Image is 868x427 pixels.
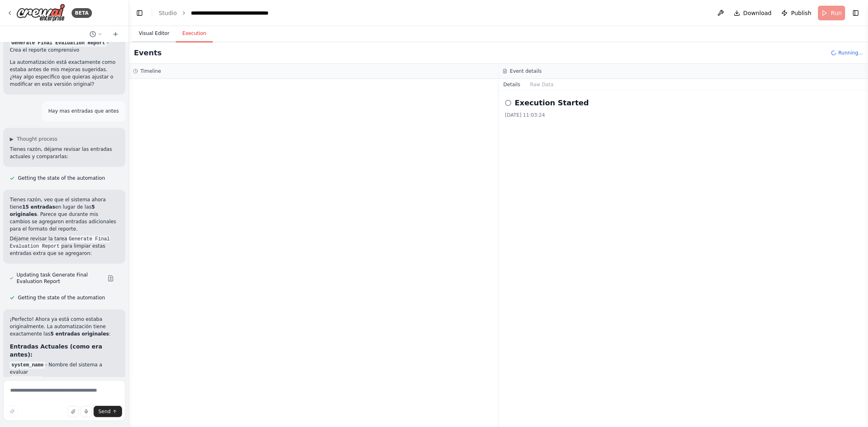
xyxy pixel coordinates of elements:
[72,8,92,18] div: BETA
[10,362,45,369] code: system_name
[10,146,119,160] p: Tienes razón, déjame revisar las entradas actuales y compararlas:
[16,4,65,22] img: Logo
[850,7,861,19] button: Show right sidebar
[140,68,161,74] h3: Timeline
[81,406,92,417] button: Click to speak your automation idea
[18,175,105,181] span: Getting the state of the automation
[10,235,119,257] p: Déjame revisar la tarea para limpiar estas entradas extra que se agregaron:
[17,136,57,142] span: Thought process
[48,107,119,115] p: Hay mas entradas que antes
[10,39,119,54] li: - Crea el reporte comprensivo
[17,272,101,285] span: Updating task Generate Final Evaluation Report
[515,97,589,109] h2: Execution Started
[838,50,863,56] span: Running...
[22,204,55,210] strong: 15 entradas
[10,316,119,338] p: ¡Perfecto! Ahora ya está como estaba originalmente. La automatización tiene exactamente las :
[743,9,772,17] span: Download
[791,9,811,17] span: Publish
[10,59,119,88] p: La automatización está exactamente como estaba antes de mis mejoras sugeridas. ¿Hay algo específi...
[778,6,815,20] button: Publish
[132,25,176,42] button: Visual Editor
[18,294,105,301] span: Getting the state of the automation
[159,9,282,17] nav: breadcrumb
[525,79,559,90] button: Raw Data
[109,29,122,39] button: Start a new chat
[94,406,122,417] button: Send
[10,39,107,47] code: Generate Final Evaluation Report
[10,376,42,383] code: test_cases
[134,47,162,59] h2: Events
[68,406,79,417] button: Upload files
[10,136,13,142] span: ▶
[10,235,110,250] code: Generate Final Evaluation Report
[10,196,119,233] p: Tienes razón, veo que el sistema ahora tiene en lugar de las . Parece que durante mis cambios se ...
[730,6,775,20] button: Download
[10,361,119,376] li: - Nombre del sistema a evaluar
[10,343,102,358] strong: Entradas Actuales (como era antes):
[505,112,861,118] div: [DATE] 11:03:24
[98,408,111,415] span: Send
[498,79,525,90] button: Details
[50,331,109,337] strong: 5 entradas originales
[7,406,18,417] button: Improve this prompt
[86,29,106,39] button: Switch to previous chat
[510,68,542,74] h3: Event details
[10,376,119,383] li: - Casos de prueba
[10,136,57,142] button: ▶Thought process
[176,25,213,42] button: Execution
[159,10,177,16] a: Studio
[134,7,145,19] button: Hide left sidebar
